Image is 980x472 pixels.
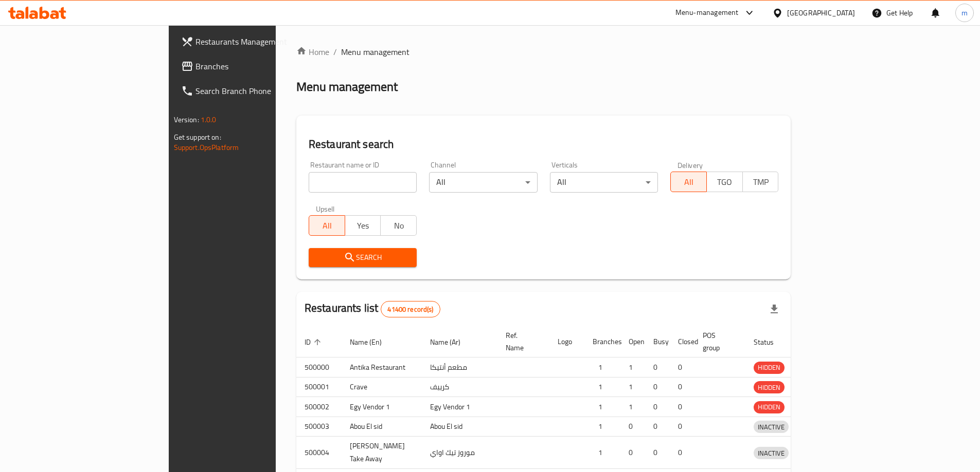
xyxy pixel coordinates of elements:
[754,336,787,348] span: Status
[620,377,645,397] td: 1
[341,46,409,58] span: Menu management
[342,437,422,469] td: [PERSON_NAME] Take Away
[549,326,584,357] th: Logo
[670,417,694,437] td: 0
[342,377,422,397] td: Crave
[645,326,670,357] th: Busy
[195,35,324,48] span: Restaurants Management
[584,326,620,357] th: Branches
[296,46,791,58] nav: breadcrumb
[754,362,785,374] div: HIDDEN
[787,7,855,18] div: [GEOGRAPHIC_DATA]
[754,447,789,459] span: INACTIVE
[385,218,413,233] span: No
[342,417,422,437] td: Abou El sid
[309,215,345,236] button: All
[678,161,703,168] label: Delivery
[381,305,439,314] span: 41400 record(s)
[754,421,789,433] span: INACTIVE
[747,175,775,190] span: TMP
[173,79,332,103] a: Search Branch Phone
[309,172,417,193] input: Search for restaurant name or ID..
[645,437,670,469] td: 0
[173,29,332,54] a: Restaurants Management
[422,397,497,417] td: Egy Vendor 1
[675,175,703,190] span: All
[195,60,324,72] span: Branches
[703,329,733,354] span: POS group
[305,336,324,348] span: ID
[754,447,789,459] div: INACTIVE
[380,215,417,236] button: No
[620,437,645,469] td: 0
[754,421,789,433] div: INACTIVE
[174,141,239,154] a: Support.OpsPlatform
[333,46,337,58] li: /
[422,377,497,397] td: كرييف
[349,218,377,233] span: Yes
[342,397,422,417] td: Egy Vendor 1
[620,397,645,417] td: 1
[754,362,785,373] span: HIDDEN
[174,130,221,144] span: Get support on:
[174,113,199,126] span: Version:
[422,437,497,469] td: موروز تيك اواي
[670,172,707,192] button: All
[342,357,422,377] td: Antika Restaurant
[584,437,620,469] td: 1
[670,357,694,377] td: 0
[711,175,739,190] span: TGO
[429,172,537,193] div: All
[670,326,694,357] th: Closed
[645,417,670,437] td: 0
[296,79,398,95] h2: Menu management
[309,248,417,267] button: Search
[584,397,620,417] td: 1
[742,172,779,192] button: TMP
[620,357,645,377] td: 1
[316,205,335,212] label: Upsell
[645,357,670,377] td: 0
[675,7,739,19] div: Menu-management
[706,172,743,192] button: TGO
[173,54,332,79] a: Branches
[754,401,785,413] span: HIDDEN
[201,113,217,126] span: 1.0.0
[754,401,785,413] div: HIDDEN
[584,377,620,397] td: 1
[645,377,670,397] td: 0
[550,172,658,193] div: All
[620,417,645,437] td: 0
[317,251,408,264] span: Search
[430,336,474,348] span: Name (Ar)
[670,377,694,397] td: 0
[345,215,381,236] button: Yes
[313,218,341,233] span: All
[670,437,694,469] td: 0
[754,381,785,393] div: HIDDEN
[195,85,324,97] span: Search Branch Phone
[305,300,440,317] h2: Restaurants list
[506,329,537,354] span: Ref. Name
[584,417,620,437] td: 1
[754,382,785,393] span: HIDDEN
[422,357,497,377] td: مطعم أنتيكا
[350,336,395,348] span: Name (En)
[620,326,645,357] th: Open
[422,417,497,437] td: Abou El sid
[762,297,787,322] div: Export file
[584,357,620,377] td: 1
[645,397,670,417] td: 0
[961,7,968,18] span: m
[309,137,779,152] h2: Restaurant search
[381,301,440,317] div: Total records count
[670,397,694,417] td: 0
